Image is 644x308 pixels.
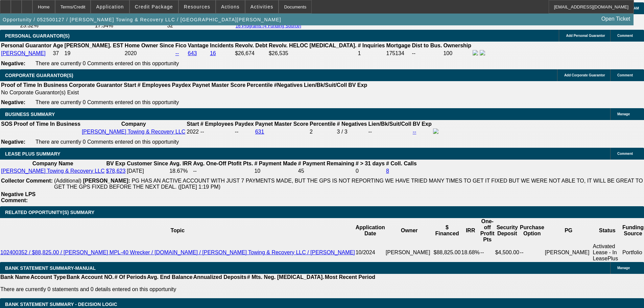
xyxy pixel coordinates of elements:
a: Open Ticket [599,13,633,25]
b: Customer Since [127,161,168,166]
th: $ Financed [433,218,461,243]
b: Lien/Bk/Suit/Coll [304,82,347,88]
span: LEASE PLUS SUMMARY [5,151,61,157]
a: [PERSON_NAME] [1,50,46,56]
th: Funding Source [622,218,644,243]
td: 45 [298,168,355,174]
a: -- [175,50,179,56]
a: 16 [210,50,216,56]
th: Annualized Deposits [193,274,246,281]
span: CORPORATE GUARANTOR(S) [5,73,73,78]
a: 8 [386,168,389,174]
td: [PERSON_NAME] [545,243,593,262]
td: $4,500.00 [495,243,520,262]
td: $26,535 [268,50,357,57]
b: Company [121,121,146,127]
b: # Payment Remaining [298,161,354,166]
span: Manage [617,266,630,270]
span: -- [200,129,204,135]
span: BANK STATEMENT SUMMARY-MANUAL [5,265,96,271]
span: Comment [617,34,633,38]
b: Paydex [235,121,254,127]
b: Percentile [310,121,335,127]
p: There are currently 0 statements and 0 details entered on this opportunity [0,286,375,292]
th: Security Deposit [495,218,520,243]
button: Actions [216,0,245,13]
b: Negative: [1,99,25,105]
span: Comment [617,73,633,77]
div: 2 [310,129,335,135]
td: -- [412,50,443,57]
b: Avg. IRR [169,161,192,166]
span: There are currently 0 Comments entered on this opportunity [35,61,179,66]
b: BV Exp [348,82,367,88]
th: One-off Profit Pts [480,218,495,243]
td: -- [520,243,545,262]
b: Revolv. HELOC [MEDICAL_DATA]. [269,43,357,48]
span: Activities [251,4,273,9]
span: PG HAS AN ACTIVE ACCOUNT WITH JUST 7 PAYMENTS MADE, BUT THE GPS IS NOT REPORTING WE HAVE TRIED MA... [54,178,643,190]
b: Fico [175,43,187,48]
b: # Inquiries [358,43,385,48]
span: Application [96,4,124,9]
span: Bank Statement Summary - Decision Logic [5,302,117,307]
b: Revolv. Debt [235,43,267,48]
th: # Mts. Neg. [MEDICAL_DATA]. [247,274,325,281]
b: Start [187,121,199,127]
b: Paydex [172,82,191,88]
b: Lien/Bk/Suit/Coll [368,121,411,127]
th: Most Recent Period [325,274,376,281]
span: Actions [221,4,240,9]
td: 18.67% [169,168,192,174]
b: Age [53,43,63,48]
span: Add Personal Guarantor [566,34,605,38]
img: facebook-icon.png [433,128,438,134]
td: 19 [64,50,124,57]
span: There are currently 0 Comments entered on this opportunity [35,99,179,105]
span: Manage [617,112,630,116]
b: Paynet Master Score [255,121,308,127]
span: Resources [184,4,210,9]
b: Negative: [1,139,25,145]
button: Application [91,0,129,13]
th: Avg. End Balance [147,274,193,281]
td: Portfolio [622,243,644,262]
b: Start [124,82,136,88]
b: Vantage [188,43,209,48]
th: Bank Account NO. [66,274,114,281]
a: 631 [255,129,264,135]
button: Activities [245,0,279,13]
b: Corporate Guarantor [69,82,122,88]
a: [PERSON_NAME] Towing & Recovery LLC [1,168,104,174]
img: facebook-icon.png [473,50,478,55]
td: [DATE] [126,168,168,174]
td: 10 [254,168,297,174]
button: Credit Package [130,0,178,13]
button: Resources [179,0,215,13]
b: # Employees [200,121,234,127]
span: (Additional) [54,178,81,184]
th: Application Date [355,218,385,243]
b: Negative: [1,61,25,66]
td: 1 [357,50,385,57]
td: 175134 [386,50,411,57]
th: PG [545,218,593,243]
span: Add Corporate Guarantor [564,73,605,77]
b: Percentile [247,82,272,88]
b: Mortgage [386,43,411,48]
td: $88,825.00 [433,243,461,262]
td: 37 [52,50,63,57]
b: # Payment Made [254,161,296,166]
th: Status [593,218,622,243]
th: Account Type [30,274,66,281]
b: Company Name [32,161,73,166]
b: # Negatives [337,121,367,127]
b: Avg. One-Off Ptofit Pts. [193,161,253,166]
b: # Coll. Calls [386,161,417,166]
b: Dist to Bus. [412,43,442,48]
th: Proof of Time In Business [1,82,68,89]
a: [PERSON_NAME] Towing & Recovery LLC [82,129,185,135]
td: Activated Lease - In LeasePlus [593,243,622,262]
span: There are currently 0 Comments entered on this opportunity [35,139,179,145]
th: Purchase Option [520,218,545,243]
